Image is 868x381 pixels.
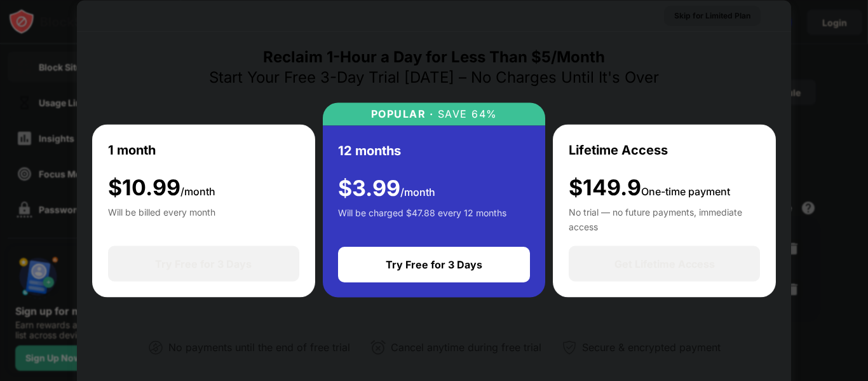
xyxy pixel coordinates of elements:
[391,338,541,357] div: Cancel anytime during free trial
[582,338,721,357] div: Secure & encrypted payment
[386,258,482,271] div: Try Free for 3 Days
[338,206,506,232] div: Will be charged $47.88 every 12 months
[614,258,715,270] div: Get Lifetime Access
[338,175,435,201] div: $ 3.99
[569,140,668,159] div: Lifetime Access
[562,340,577,355] img: secured-payment
[338,141,401,160] div: 12 months
[641,184,730,197] span: One-time payment
[371,107,434,120] div: POPULAR ·
[263,46,605,67] div: Reclaim 1-Hour a Day for Less Than $5/Month
[180,184,215,197] span: /month
[400,185,435,198] span: /month
[148,340,163,355] img: not-paying
[108,174,215,200] div: $ 10.99
[569,205,760,231] div: No trial — no future payments, immediate access
[108,205,215,231] div: Will be billed every month
[108,140,156,159] div: 1 month
[433,107,498,120] div: SAVE 64%
[155,258,252,270] div: Try Free for 3 Days
[674,9,750,22] div: Skip for Limited Plan
[209,67,659,87] div: Start Your Free 3-Day Trial [DATE] – No Charges Until It's Over
[168,338,350,357] div: No payments until the end of free trial
[569,174,730,200] div: $149.9
[370,340,386,355] img: cancel-anytime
